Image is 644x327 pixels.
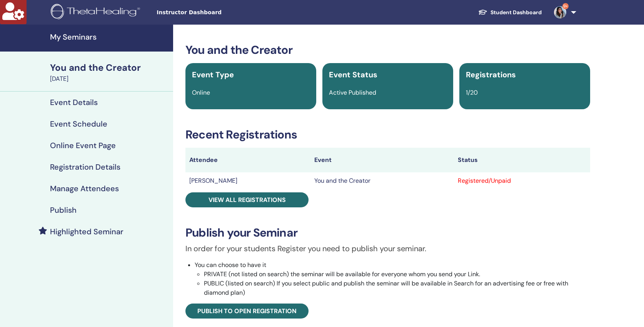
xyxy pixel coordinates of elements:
[195,260,590,297] li: You can choose to have it
[562,3,569,9] span: 9+
[185,243,590,254] p: In order for your students Register you need to publish your seminar.
[50,98,98,107] h4: Event Details
[185,148,310,172] th: Attendee
[329,88,376,97] span: Active Published
[209,196,286,204] span: View all registrations
[50,162,120,172] h4: Registration Details
[458,176,586,185] div: Registered/Unpaid
[50,74,169,83] div: [DATE]
[157,8,272,17] span: Instructor Dashboard
[310,148,454,172] th: Event
[45,61,173,83] a: You and the Creator[DATE]
[50,184,119,193] h4: Manage Attendees
[192,70,234,80] span: Event Type
[466,70,516,80] span: Registrations
[185,128,590,142] h3: Recent Registrations
[50,32,169,42] h4: My Seminars
[478,9,487,15] img: graduation-cap-white.svg
[185,43,590,57] h3: You and the Creator
[50,205,77,215] h4: Publish
[51,4,143,21] img: logo.png
[50,227,123,236] h4: Highlighted Seminar
[185,304,309,319] a: Publish to open registration
[192,88,210,97] span: Online
[197,307,297,315] span: Publish to open registration
[50,61,169,74] div: You and the Creator
[204,270,590,279] li: PRIVATE (not listed on search) the seminar will be available for everyone whom you send your Link.
[185,226,590,240] h3: Publish your Seminar
[466,88,478,97] span: 1/20
[185,192,309,207] a: View all registrations
[329,70,377,80] span: Event Status
[50,119,107,128] h4: Event Schedule
[185,172,310,189] td: [PERSON_NAME]
[472,5,548,20] a: Student Dashboard
[554,6,566,18] img: default.jpg
[50,141,116,150] h4: Online Event Page
[204,279,590,297] li: PUBLIC (listed on search) If you select public and publish the seminar will be available in Searc...
[454,148,590,172] th: Status
[310,172,454,189] td: You and the Creator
